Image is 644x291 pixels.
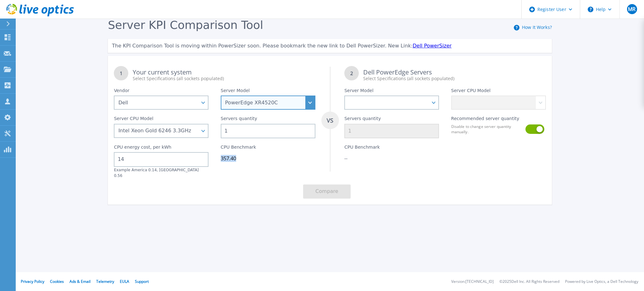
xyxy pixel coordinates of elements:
[326,117,333,124] tspan: VS
[114,152,208,167] input: 0.00
[413,43,452,49] a: Dell PowerSizer
[451,88,491,96] label: Server CPU Model
[120,70,123,76] tspan: 1
[108,19,263,31] span: Server KPI Comparison Tool
[565,280,638,284] li: Powered by Live Optics, a Dell Technology
[135,279,149,284] a: Support
[628,7,636,12] span: MR
[120,279,129,284] a: EULA
[112,43,413,49] span: The KPI Comparison Tool is moving within PowerSizer soon. Please bookmark the new link to Dell Po...
[69,279,91,284] a: Ads & Email
[114,145,171,152] label: CPU energy cost, per kWh
[221,116,257,124] label: Servers quantity
[133,69,315,82] div: Your current system
[303,184,351,199] button: Compare
[451,280,494,284] li: Version: [TECHNICAL_ID]
[344,88,373,96] label: Server Model
[221,145,256,152] label: CPU Benchmark
[350,70,353,76] tspan: 2
[363,69,546,82] div: Dell PowerEdge Servers
[344,116,381,124] label: Servers quantity
[221,88,250,96] label: Server Model
[344,155,439,162] div: --
[114,116,153,124] label: Server CPU Model
[451,116,519,124] label: Recommended server quantity
[344,145,380,152] label: CPU Benchmark
[221,155,315,162] div: 357.40
[21,279,44,284] a: Privacy Policy
[363,75,546,82] div: Select Specifications (all sockets populated)
[114,88,129,96] label: Vendor
[522,24,552,30] a: How It Works?
[96,279,114,284] a: Telemetry
[114,168,199,178] label: Example America 0.14, [GEOGRAPHIC_DATA] 0.56
[133,75,315,82] div: Select Specifications (all sockets populated)
[499,280,559,284] li: © 2025 Dell Inc. All Rights Reserved
[50,279,64,284] a: Cookies
[451,124,522,135] label: Disable to change server quantity manually.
